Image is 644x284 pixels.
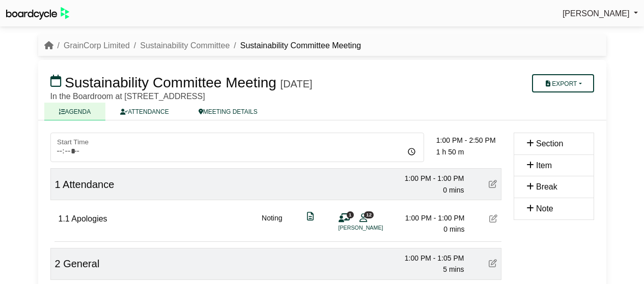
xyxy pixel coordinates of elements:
span: 0 mins [443,186,464,194]
a: MEETING DETAILS [184,103,272,120]
div: 1:00 PM - 1:05 PM [393,253,464,264]
button: Export [532,74,594,92]
span: 0 mins [443,225,464,233]
li: Sustainability Committee Meeting [230,39,361,52]
span: 5 mins [443,265,464,273]
a: [PERSON_NAME] [563,7,638,20]
span: Item [536,161,552,170]
span: 2 [55,258,61,269]
div: Noting [262,212,282,235]
a: ATTENDANCE [105,103,183,120]
img: BoardcycleBlackGreen-aaafeed430059cb809a45853b8cf6d952af9d84e6e89e1f1685b34bfd5cb7d64.svg [6,7,69,20]
span: Break [536,182,557,191]
span: 1 h 50 m [436,148,464,156]
span: Note [536,204,553,213]
span: General [63,258,99,269]
nav: breadcrumb [44,39,361,52]
span: 1 [55,179,61,190]
span: In the Boardroom at [STREET_ADDRESS] [50,92,205,101]
div: 1:00 PM - 1:00 PM [394,212,465,224]
span: Attendance [63,179,114,190]
div: 1:00 PM - 2:50 PM [436,135,508,146]
span: 1.1 [59,214,70,223]
span: Apologies [71,214,107,223]
a: Sustainability Committee [140,41,230,50]
span: 12 [364,211,374,218]
span: [PERSON_NAME] [563,9,630,18]
a: AGENDA [44,103,106,120]
span: 1 [347,211,354,218]
li: [PERSON_NAME] [339,224,415,232]
span: Sustainability Committee Meeting [65,75,276,90]
div: [DATE] [281,78,313,90]
a: GrainCorp Limited [64,41,130,50]
span: Section [536,139,563,148]
div: 1:00 PM - 1:00 PM [393,173,464,184]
